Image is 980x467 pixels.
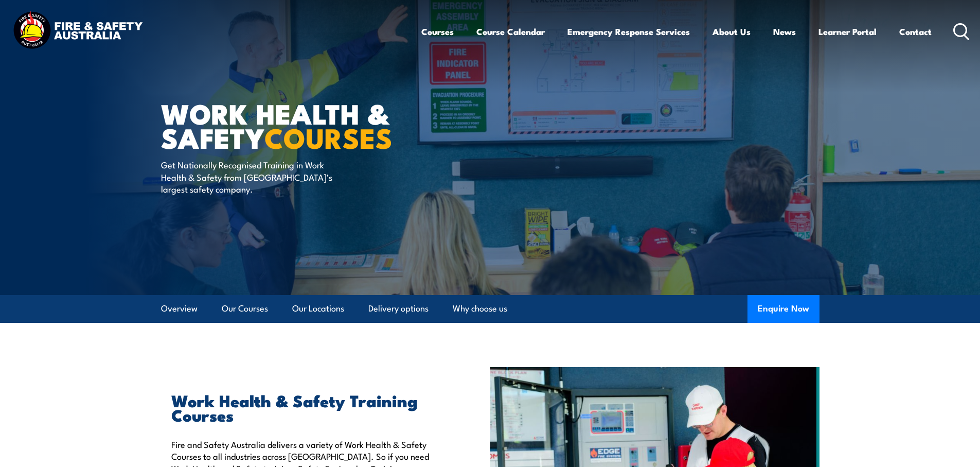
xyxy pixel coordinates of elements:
a: Delivery options [368,295,429,322]
a: Our Locations [292,295,344,322]
button: Enquire Now [747,295,819,323]
a: Contact [899,18,932,45]
a: Learner Portal [818,18,877,45]
a: Why choose us [453,295,507,322]
a: News [773,18,796,45]
a: Course Calendar [476,18,545,45]
a: Overview [161,295,198,322]
p: Get Nationally Recognised Training in Work Health & Safety from [GEOGRAPHIC_DATA]’s largest safet... [161,159,349,195]
a: Courses [421,18,454,45]
a: Our Courses [222,295,268,322]
a: Emergency Response Services [567,18,690,45]
h1: Work Health & Safety [161,101,415,149]
h2: Work Health & Safety Training Courses [171,393,443,422]
strong: COURSES [264,115,393,158]
a: About Us [712,18,751,45]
